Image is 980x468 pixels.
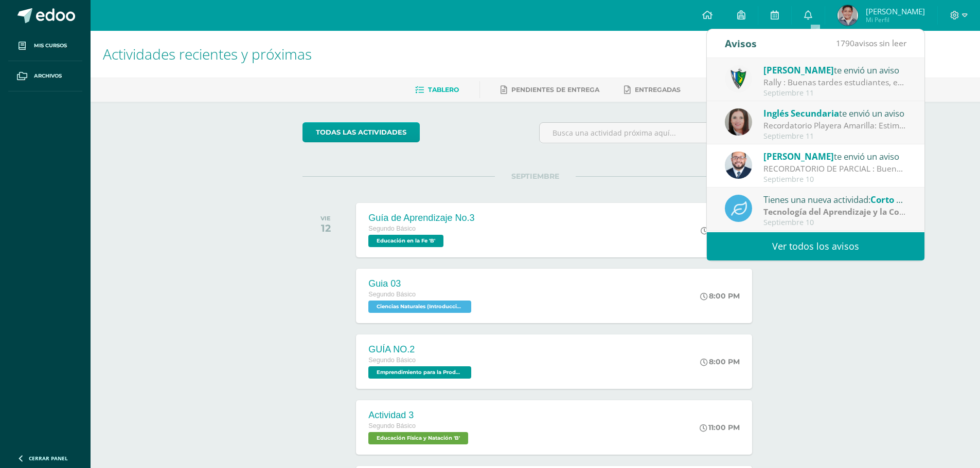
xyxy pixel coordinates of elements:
[763,149,906,163] div: te envió un aviso
[368,432,468,444] span: Educación Física y Natación 'B'
[320,222,331,234] div: 12
[368,366,471,379] span: Emprendimiento para la Productividad 'B'
[8,31,82,61] a: Mis cursos
[495,172,576,181] span: SEPTIEMBRE
[34,42,67,50] span: Mis cursos
[302,122,420,142] a: todas las Actividades
[763,206,906,218] div: | Zona
[763,120,906,132] div: Recordatorio Playera Amarilla: Estimados estudiantes: Les recuerdo que el día de mañana deben de ...
[763,151,834,162] span: [PERSON_NAME]
[725,152,752,179] img: eaa624bfc361f5d4e8a554d75d1a3cf6.png
[725,65,752,92] img: 9f174a157161b4ddbe12118a61fed988.png
[368,410,471,421] div: Actividad 3
[836,38,906,49] span: avisos sin leer
[701,226,740,235] div: 2:00 PM
[428,86,459,93] span: Tablero
[763,63,906,77] div: te envió un aviso
[763,107,839,119] span: Inglés Secundaria
[540,123,768,143] input: Busca una actividad próxima aquí...
[866,15,925,24] span: Mi Perfil
[320,215,331,222] div: VIE
[707,232,924,260] a: Ver todos los avisos
[368,291,416,298] span: Segundo Básico
[368,344,474,355] div: GUÍA NO.2
[700,423,740,432] div: 11:00 PM
[725,108,752,136] img: 8af0450cf43d44e38c4a1497329761f3.png
[763,163,906,175] div: RECORDATORIO DE PARCIAL : Buenas tardes Jovenes, se les recuerda que mañana hay parcial. Estudien...
[368,357,416,364] span: Segundo Básico
[29,455,68,462] span: Cerrar panel
[368,301,471,313] span: Ciencias Naturales (Introducción a la Química) 'B'
[763,106,906,120] div: te envió un aviso
[763,77,906,88] div: Rally : Buenas tardes estudiantes, es un gusto saludarlos. Por este medio se informa que los jóve...
[635,86,681,93] span: Entregadas
[763,175,906,184] div: Septiembre 10
[763,89,906,98] div: Septiembre 11
[870,194,916,205] span: Corto No 2
[368,235,443,247] span: Educación en la Fe 'B'
[866,6,925,16] span: [PERSON_NAME]
[34,72,62,80] span: Archivos
[368,225,416,232] span: Segundo Básico
[763,193,906,206] div: Tienes una nueva actividad:
[8,61,82,91] a: Archivos
[725,29,757,58] div: Avisos
[415,82,459,98] a: Tablero
[624,82,681,98] a: Entregadas
[368,422,416,429] span: Segundo Básico
[511,86,599,93] span: Pendientes de entrega
[700,357,740,366] div: 8:00 PM
[368,278,474,289] div: Guia 03
[103,44,312,64] span: Actividades recientes y próximas
[763,218,906,227] div: Septiembre 10
[368,213,474,223] div: Guía de Aprendizaje No.3
[836,38,854,49] span: 1790
[838,5,858,26] img: c22eef5e15fa7cb0b34353c312762fbd.png
[700,291,740,301] div: 8:00 PM
[763,64,834,76] span: [PERSON_NAME]
[763,132,906,141] div: Septiembre 11
[501,82,599,98] a: Pendientes de entrega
